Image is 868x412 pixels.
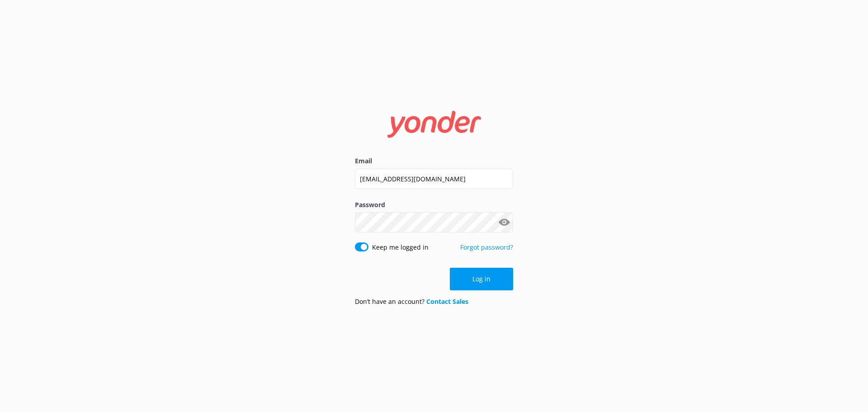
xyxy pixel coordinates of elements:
label: Email [355,156,513,166]
button: Show password [495,213,513,232]
label: Keep me logged in [372,242,429,252]
button: Log in [450,268,513,290]
p: Don’t have an account? [355,297,468,307]
input: user@emailaddress.com [355,169,513,189]
label: Password [355,200,513,210]
a: Contact Sales [426,297,468,306]
a: Forgot password? [460,243,513,251]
